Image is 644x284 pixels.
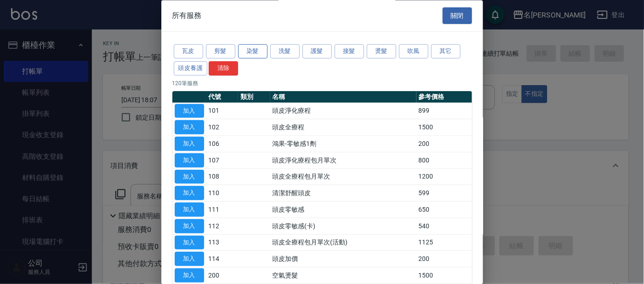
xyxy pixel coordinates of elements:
[175,203,204,217] button: 加入
[302,45,332,59] button: 護髮
[175,186,204,201] button: 加入
[416,119,472,136] td: 1500
[175,104,204,118] button: 加入
[175,252,204,267] button: 加入
[416,136,472,152] td: 200
[175,269,204,283] button: 加入
[175,236,204,250] button: 加入
[270,169,416,185] td: 頭皮全療程包月單次
[416,218,472,235] td: 540
[416,267,472,284] td: 1500
[270,152,416,169] td: 頭皮淨化療程包月單次
[206,251,239,267] td: 114
[416,251,472,267] td: 200
[335,45,364,59] button: 接髮
[416,235,472,251] td: 1125
[172,79,472,87] p: 120 筆服務
[206,169,239,185] td: 108
[174,45,203,59] button: 瓦皮
[206,136,239,152] td: 106
[206,152,239,169] td: 107
[270,119,416,136] td: 頭皮全療程
[443,7,472,24] button: 關閉
[416,185,472,202] td: 599
[270,251,416,267] td: 頭皮加價
[206,267,239,284] td: 200
[206,235,239,251] td: 113
[367,45,396,59] button: 燙髮
[416,169,472,185] td: 1200
[270,103,416,120] td: 頭皮淨化療程
[270,185,416,202] td: 清潔舒醒頭皮
[206,119,239,136] td: 102
[270,235,416,251] td: 頭皮全療程包月單次(活動)
[209,61,238,75] button: 清除
[416,103,472,120] td: 899
[206,91,239,103] th: 代號
[238,45,268,59] button: 染髮
[416,202,472,218] td: 650
[175,170,204,184] button: 加入
[270,45,300,59] button: 洗髮
[174,61,208,75] button: 頭皮養護
[206,202,239,218] td: 111
[172,11,202,20] span: 所有服務
[416,91,472,103] th: 參考價格
[270,91,416,103] th: 名稱
[270,218,416,235] td: 頭皮零敏感(卡)
[270,202,416,218] td: 頭皮零敏感
[206,185,239,202] td: 110
[175,153,204,168] button: 加入
[175,219,204,233] button: 加入
[431,45,461,59] button: 其它
[206,45,235,59] button: 剪髮
[399,45,428,59] button: 吹風
[270,136,416,152] td: 鴻果-零敏感1劑
[206,103,239,120] td: 101
[206,218,239,235] td: 112
[175,121,204,135] button: 加入
[416,152,472,169] td: 800
[238,91,270,103] th: 類別
[175,137,204,151] button: 加入
[270,267,416,284] td: 空氣燙髮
